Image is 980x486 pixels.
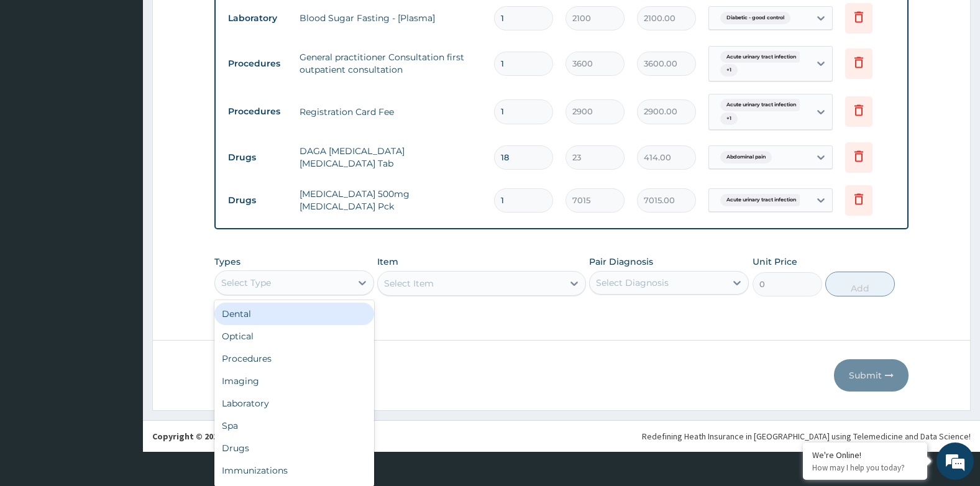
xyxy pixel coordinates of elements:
[812,449,918,461] div: We're Online!
[589,255,653,268] label: Pair Diagnosis
[293,99,488,124] td: Registration Card Fee
[720,112,738,125] span: + 1
[214,347,374,370] div: Procedures
[6,339,237,383] textarea: Type your message and hit 'Enter'
[720,51,802,63] span: Acute urinary tract infection
[65,70,209,86] div: Chat with us now
[143,420,980,452] footer: All rights reserved.
[720,12,790,24] span: Diabetic - good control
[642,430,971,442] div: Redefining Heath Insurance in [GEOGRAPHIC_DATA] using Telemedicine and Data Science!
[214,370,374,392] div: Imaging
[720,99,802,111] span: Acute urinary tract infection
[825,272,895,296] button: Add
[812,462,918,473] p: How may I help you today?
[214,303,374,325] div: Dental
[152,431,278,442] strong: Copyright © 2017 .
[204,6,234,36] div: Minimize live chat window
[720,64,738,76] span: + 1
[214,392,374,415] div: Laboratory
[222,189,293,212] td: Drugs
[753,255,797,268] label: Unit Price
[23,62,50,93] img: d_794563401_company_1708531726252_794563401
[293,45,488,82] td: General practitioner Consultation first outpatient consultation
[293,181,488,219] td: [MEDICAL_DATA] 500mg [MEDICAL_DATA] Pck
[596,277,669,289] div: Select Diagnosis
[720,194,802,206] span: Acute urinary tract infection
[293,139,488,176] td: DAGA [MEDICAL_DATA] [MEDICAL_DATA] Tab
[72,157,172,282] span: We're online!
[222,146,293,169] td: Drugs
[214,437,374,459] div: Drugs
[222,100,293,123] td: Procedures
[221,277,271,289] div: Select Type
[214,257,240,267] label: Types
[214,325,374,347] div: Optical
[214,415,374,437] div: Spa
[214,459,374,482] div: Immunizations
[222,7,293,30] td: Laboratory
[222,52,293,75] td: Procedures
[293,6,488,30] td: Blood Sugar Fasting - [Plasma]
[720,151,772,163] span: Abdominal pain
[377,255,398,268] label: Item
[834,359,909,392] button: Submit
